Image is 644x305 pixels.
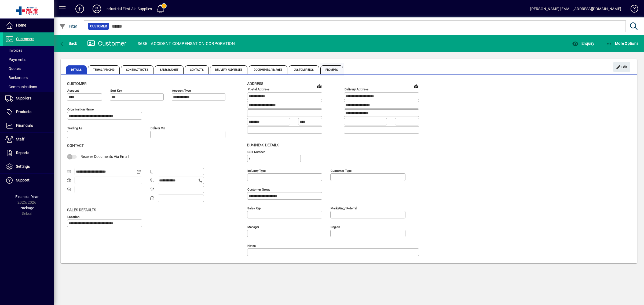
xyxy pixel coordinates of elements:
a: Communications [3,82,54,91]
span: Communications [5,85,37,89]
mat-label: Deliver via [151,126,165,130]
mat-label: Customer type [331,169,352,172]
a: View on map [315,82,324,90]
span: Sales Budget [155,65,184,74]
span: Contacts [185,65,209,74]
a: Home [3,19,54,32]
span: Suppliers [16,96,31,100]
mat-label: GST Number [247,150,265,154]
div: [PERSON_NAME] [EMAIL_ADDRESS][DOMAIN_NAME] [530,5,621,13]
a: Knowledge Base [627,1,637,18]
a: Reports [3,146,54,160]
span: Financial Year [15,195,39,199]
span: Customers [16,37,34,41]
span: Documents / Images [249,65,287,74]
div: Industrial First Aid Supplies [105,5,152,13]
a: Suppliers [3,92,54,105]
span: Financials [16,123,33,128]
mat-label: Account Type [172,89,191,92]
span: Package [20,206,34,210]
span: Custom Fields [289,65,319,74]
span: Invoices [5,48,22,53]
mat-label: Organisation name [67,107,94,111]
a: View on map [412,82,420,90]
button: Back [58,39,79,48]
mat-label: Sort key [110,89,122,92]
mat-label: Trading as [67,126,82,130]
div: 3685 - ACCIDENT COMPENSATION CORPORATION [138,39,235,48]
span: Customer [67,81,87,86]
span: Contract Rates [121,65,153,74]
a: Financials [3,119,54,132]
span: Back [59,41,77,46]
button: More Options [605,39,640,48]
span: Filter [59,24,77,28]
mat-label: Account [67,89,79,92]
span: More Options [606,41,639,46]
mat-label: Customer group [247,187,270,191]
a: Products [3,105,54,119]
mat-label: Industry type [247,169,266,172]
a: Backorders [3,73,54,82]
span: Payments [5,57,25,62]
span: Settings [16,164,30,169]
span: Support [16,178,30,182]
mat-label: Notes [247,244,256,247]
mat-label: Marketing/ Referral [331,206,357,210]
a: Invoices [3,46,54,55]
a: Payments [3,55,54,64]
mat-label: Location [67,215,79,218]
mat-label: Manager [247,225,259,229]
span: Home [16,23,26,27]
a: Settings [3,160,54,173]
button: Enquiry [571,39,596,48]
span: Customer [90,24,107,29]
span: Details [66,65,87,74]
span: Business details [247,143,279,147]
a: Support [3,174,54,187]
span: Sales defaults [67,208,96,212]
button: Add [71,4,88,14]
a: Quotes [3,64,54,73]
span: Terms / Pricing [88,65,120,74]
span: Enquiry [572,41,594,46]
mat-label: Region [331,225,340,229]
span: Prompts [320,65,343,74]
span: Address [247,81,263,86]
span: Quotes [5,66,21,71]
button: Profile [88,4,105,14]
span: Products [16,110,31,114]
span: Reports [16,151,29,155]
span: Receive Documents Via Email [80,154,129,159]
span: Edit [616,63,628,72]
span: Staff [16,137,24,141]
button: Filter [58,21,79,31]
div: Customer [87,39,127,48]
span: Backorders [5,76,28,80]
button: Edit [613,62,630,72]
app-page-header-button: Back [54,39,83,48]
span: Contact [67,143,84,148]
span: Delivery Addresses [210,65,248,74]
mat-label: Sales rep [247,206,261,210]
a: Staff [3,133,54,146]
